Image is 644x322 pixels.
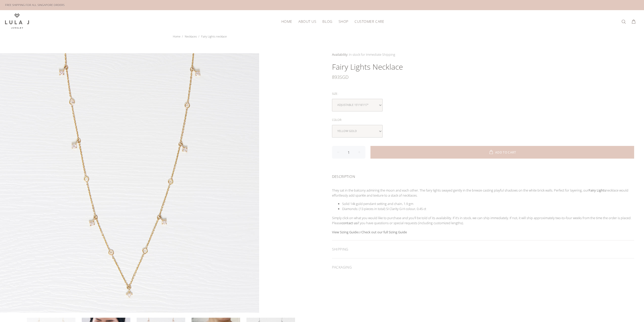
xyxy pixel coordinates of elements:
h1: Fairy Lights necklace [332,62,634,72]
a: contact us [342,221,357,225]
a: View Sizing Guide [332,230,358,234]
p: They sat in the balcony admiring the moon and each other. The fairy lights swayed gently in the b... [332,188,634,198]
div: SHIPPING [332,240,634,258]
a: SHOP [336,17,351,25]
div: FREE SHIPPING FOR ALL SINGAPORE ORDERS [5,2,65,8]
button: ADD TO CART [370,146,634,159]
span: SHOP [339,20,348,23]
a: Home [173,34,180,38]
span: Availability: [332,52,348,57]
span: 893 [332,72,340,82]
a: HOME [278,17,295,25]
div: Size: [332,90,634,97]
div: PACKAGING [332,258,634,276]
span: HOME [281,20,292,23]
span: In stock for Immediate Shipping [349,52,395,57]
a: Check out our full Sizing Guide [361,230,407,234]
span: BLOG [322,20,332,23]
span: CUSTOMER CARE [355,20,384,23]
a: BLOG [319,17,335,25]
li: Diamonds: (13 pieces in total) SI Clarity G-H colour, 0.45 ct [342,206,634,211]
p: Simply click on what you would like to purchase and you’ll be told of its availability. If it’s i... [332,215,634,225]
a: ABOUT US [295,17,319,25]
strong: Fairy Lights [589,188,606,193]
li: Solid 14k gold pendant setting and chain, 1.9 gm [342,201,634,206]
a: CUSTOMER CARE [351,17,384,25]
p: or [332,230,634,235]
a: Necklaces [185,34,197,38]
span: ABOUT US [298,20,316,23]
div: Color: [332,117,634,123]
span: ADD TO CART [495,151,516,154]
div: DESCRIPTION [332,168,634,184]
div: SGD [332,72,634,82]
span: Fairy Lights necklace [201,34,227,38]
